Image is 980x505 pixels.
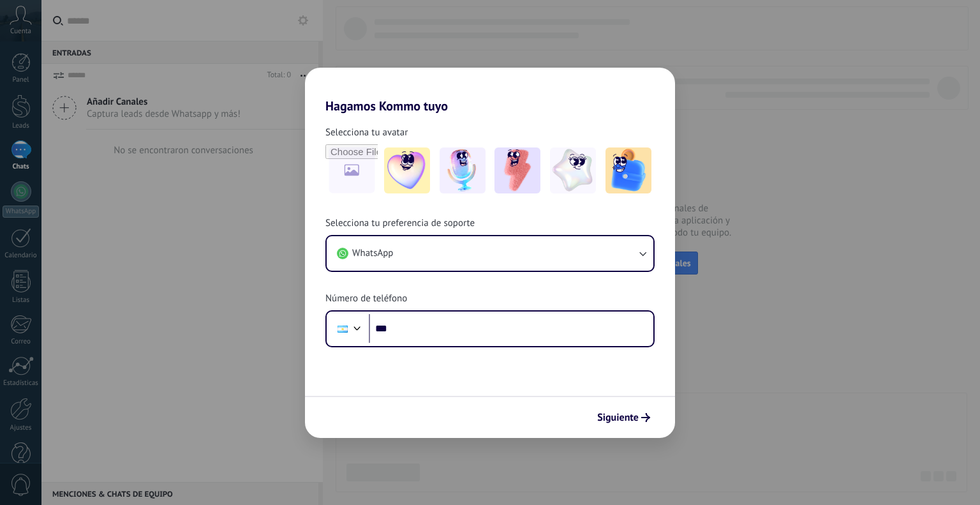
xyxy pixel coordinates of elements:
button: WhatsApp [327,236,653,271]
img: -4.jpeg [550,147,596,193]
span: Selecciona tu preferencia de soporte [325,217,475,230]
span: WhatsApp [352,247,393,260]
img: -2.jpeg [440,147,486,193]
img: -1.jpeg [384,147,430,193]
span: Número de teléfono [325,292,407,305]
span: Selecciona tu avatar [325,126,408,139]
img: -5.jpeg [605,147,651,193]
span: Siguiente [597,413,639,422]
div: Argentina: + 54 [330,315,355,342]
button: Siguiente [591,407,656,428]
img: -3.jpeg [494,147,540,193]
h2: Hagamos Kommo tuyo [305,68,675,114]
